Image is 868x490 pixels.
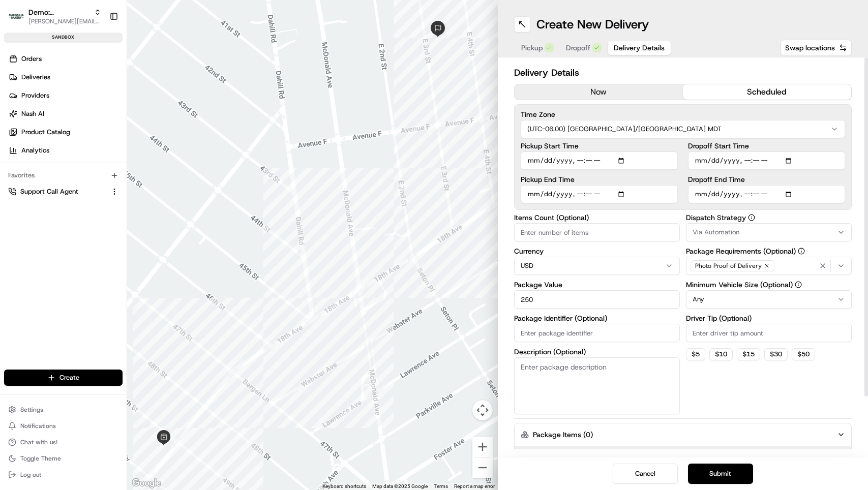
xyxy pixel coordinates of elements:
label: Time Zone [521,111,846,118]
div: Favorites [4,167,123,183]
button: Via Automation [686,223,852,241]
span: Orders [21,54,42,64]
button: $50 [792,348,815,360]
button: Keyboard shortcuts [322,483,366,490]
button: Notifications [4,419,123,433]
span: API Documentation [96,147,163,158]
span: Pylon [101,172,123,180]
button: Package Requirements (Optional) [798,248,805,255]
label: Dropoff End Time [688,176,845,183]
input: Enter number of items [514,223,680,241]
span: Log out [20,471,41,479]
button: Map camera controls [472,400,493,420]
p: Welcome 👋 [10,41,185,57]
button: $15 [737,348,760,360]
span: Deliveries [21,73,50,82]
button: Start new chat [173,100,185,112]
label: Currency [514,248,680,255]
button: $10 [709,348,733,360]
button: Support Call Agent [4,183,123,200]
input: Enter driver tip amount [686,324,852,342]
a: Nash AI [4,106,127,122]
span: Dropoff [566,43,590,53]
img: Nash [10,10,31,30]
span: Photo Proof of Delivery [695,262,762,270]
span: Nash AI [21,109,44,118]
span: Knowledge Base [20,147,78,158]
h2: Delivery Details [514,66,852,80]
img: 1736555255976-a54dd68f-1ca7-489b-9aae-adbdc363a1c4 [10,97,28,115]
a: Terms (opens in new tab) [434,483,448,489]
button: Photo Proof of Delivery [686,257,852,275]
span: Support Call Agent [20,187,78,196]
button: Demo: BennyDemo: [PERSON_NAME][PERSON_NAME][EMAIL_ADDRESS][DOMAIN_NAME] [4,4,105,28]
button: Chat with us! [4,435,123,449]
button: Create [4,370,123,386]
div: We're available if you need us! [35,107,129,115]
a: Analytics [4,142,127,159]
a: Deliveries [4,69,127,85]
span: Notifications [20,422,56,430]
a: Support Call Agent [8,187,106,196]
button: Zoom in [472,437,493,457]
button: Zoom out [472,457,493,478]
a: 📗Knowledge Base [6,143,82,162]
button: Submit [688,464,753,484]
span: Chat with us! [20,438,57,446]
img: Google [130,477,163,490]
label: Driver Tip (Optional) [686,315,852,322]
span: Analytics [21,146,49,155]
label: Items Count (Optional) [514,214,680,221]
span: Swap locations [785,43,835,53]
a: Orders [4,51,127,67]
button: Minimum Vehicle Size (Optional) [795,281,802,288]
button: Package Items (0) [514,423,852,446]
button: Demo: [PERSON_NAME] [28,7,90,17]
button: Settings [4,403,123,417]
span: Settings [20,406,43,414]
a: Open this area in Google Maps (opens a new window) [130,477,163,490]
a: 💻API Documentation [82,143,167,162]
span: Pickup [521,43,543,53]
button: scheduled [683,84,851,100]
span: Create [59,373,79,382]
label: Package Identifier (Optional) [514,315,680,322]
span: Providers [21,91,49,100]
button: now [515,84,683,100]
button: Dispatch Strategy [748,214,755,221]
input: Enter package identifier [514,324,680,342]
div: 💻 [86,148,94,157]
a: Report a map error [454,483,495,489]
button: [PERSON_NAME][EMAIL_ADDRESS][DOMAIN_NAME] [28,17,101,25]
label: Description (Optional) [514,348,680,355]
div: 📗 [10,148,18,157]
button: $5 [686,348,705,360]
label: Package Requirements (Optional) [686,248,852,255]
span: Delivery Details [614,43,665,53]
span: Map data ©2025 Google [372,483,428,489]
a: Powered byPylon [72,172,123,180]
label: Dispatch Strategy [686,214,852,221]
a: Providers [4,87,127,104]
label: Pickup Start Time [521,142,678,149]
input: Clear [26,66,168,76]
label: Package Value [514,281,680,288]
label: Minimum Vehicle Size (Optional) [686,281,852,288]
label: Pickup End Time [521,176,678,183]
span: Via Automation [693,228,739,237]
button: $30 [764,348,788,360]
button: Cancel [613,464,678,484]
a: Product Catalog [4,124,127,140]
span: Toggle Theme [20,454,61,463]
label: Dropoff Start Time [688,142,845,149]
div: Start new chat [35,97,167,107]
button: Toggle Theme [4,451,123,466]
button: Swap locations [781,40,852,56]
label: Package Items ( 0 ) [533,430,593,440]
h1: Create New Delivery [536,16,649,33]
div: sandbox [4,33,123,43]
img: Demo: Benny [8,11,24,22]
span: Product Catalog [21,128,70,137]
